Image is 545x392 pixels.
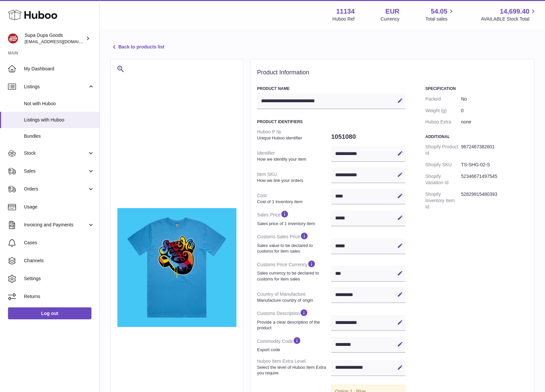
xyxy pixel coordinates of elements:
strong: Sales currency to be declared to customs for item sales [257,270,330,282]
dt: Sales Price [257,207,331,229]
dd: TS-SHG-02-S [461,159,527,171]
span: Sales [24,168,87,174]
strong: Unique Huboo identifier [257,135,330,141]
dt: Huboo Item Extra Level [257,355,331,379]
dt: Huboo P № [257,126,331,143]
span: Listings [24,84,87,90]
dt: Item SKU [257,169,331,186]
h2: Product Information [257,69,527,76]
h3: Specification [425,86,527,91]
strong: How we identify your item [257,156,330,162]
dd: 9672467382601 [461,141,527,159]
dt: Customs Sales Price [257,229,331,257]
dd: 52346671497545 [461,171,527,189]
dd: none [461,116,527,128]
span: My Dashboard [24,66,94,72]
dt: Shopify Variation Id [425,171,461,189]
span: Channels [24,258,94,264]
span: Listings with Huboo [24,117,94,123]
span: Bundles [24,133,94,139]
span: Settings [24,275,94,282]
div: Currency [381,16,400,22]
strong: Manufacture country of origin [257,297,330,303]
dt: Weight (g) [425,105,461,117]
dt: Customs Description [257,306,331,333]
span: Usage [24,204,94,210]
div: Huboo Ref [333,16,355,22]
dt: Packed [425,93,461,105]
dd: 0 [461,105,527,117]
strong: How we link your orders [257,178,330,184]
h3: Product Identifiers [257,119,405,124]
strong: Sales price of 1 inventory item [257,221,330,227]
span: Returns [24,293,94,300]
a: Log out [8,307,91,319]
strong: Sales value to be declared to customs for item sales [257,243,330,254]
img: 5_bab28606-cbbf-46c9-a750-8aba3f3461f5.jpg [117,208,236,327]
dt: Huboo Extra [425,116,461,128]
dd: 52829915480393 [461,189,527,213]
a: 54.05 Total sales [425,7,455,22]
strong: Export code [257,347,330,353]
dt: Shopify Product Id [425,141,461,159]
span: Orders [24,186,87,192]
span: 54.05 [431,7,447,16]
strong: Select the level of Huboo Item Extra you require [257,364,330,376]
img: hello@slayalldayofficial.com [8,34,18,43]
div: Supa Dupa Goods [25,32,84,45]
span: Total sales [425,16,455,22]
h3: Additional [425,134,527,139]
span: [EMAIL_ADDRESS][DOMAIN_NAME] [25,39,98,44]
strong: Provide a clear description of the product [257,319,330,331]
dt: Shopify Inventory Item Id [425,189,461,213]
strong: EUR [385,7,399,16]
span: Cases [24,240,94,246]
dt: Cost [257,190,331,207]
strong: Cost of 1 inventory item [257,199,330,205]
dt: Country of Manufacture [257,288,331,306]
strong: 11134 [336,7,355,16]
dt: Commodity Code [257,334,331,355]
span: AVAILABLE Stock Total [481,16,537,22]
a: 14,699.40 AVAILABLE Stock Total [481,7,537,22]
dt: Customs Price Currency [257,257,331,284]
span: 14,699.40 [500,7,529,16]
dd: No [461,93,527,105]
dd: 1051080 [331,130,405,144]
span: Stock [24,150,87,156]
dt: Shopify SKU [425,159,461,171]
h3: Product Name [257,86,405,91]
span: Not with Huboo [24,101,94,107]
dt: Identifier [257,147,331,165]
a: Back to products list [110,43,164,51]
span: Invoicing and Payments [24,222,87,228]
